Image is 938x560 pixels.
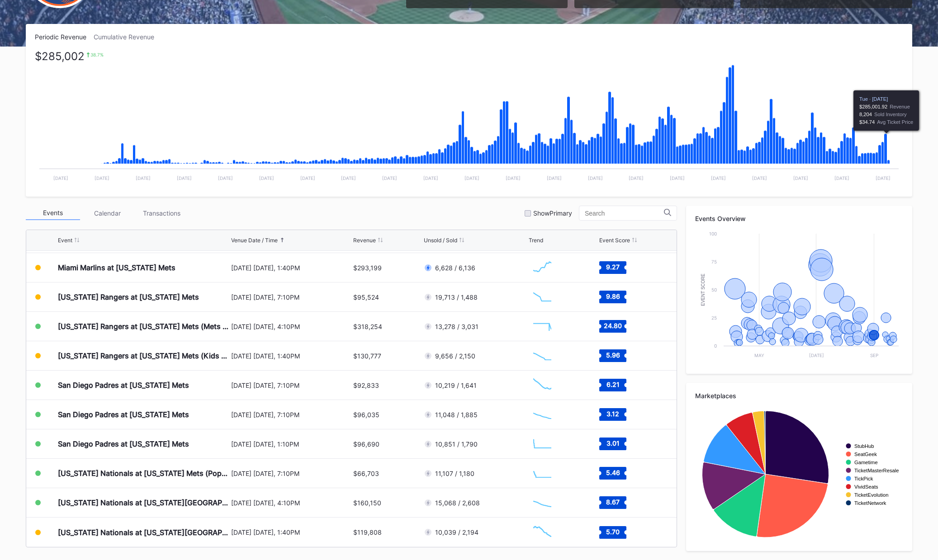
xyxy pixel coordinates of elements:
text: [DATE] [834,175,849,181]
div: [DATE] [DATE], 4:10PM [231,499,351,507]
text: [DATE] [423,175,438,181]
div: Marketplaces [695,392,903,400]
div: 11,048 / 1,885 [435,411,478,419]
text: [DATE] [629,175,644,181]
div: [US_STATE] Nationals at [US_STATE][GEOGRAPHIC_DATA] (Long Sleeve T-Shirt Giveaway) [58,498,229,507]
div: 6,628 / 6,136 [435,264,475,272]
text: TicketEvolution [854,492,888,498]
svg: Chart title [529,462,556,485]
text: 3.01 [606,439,619,447]
div: Unsold / Sold [424,237,457,244]
svg: Chart title [529,521,556,544]
div: Show Primary [533,209,572,217]
text: [DATE] [588,175,603,181]
div: Revenue [353,237,376,244]
text: TickPick [854,476,873,481]
text: [DATE] [53,175,68,181]
div: [DATE] [DATE], 7:10PM [231,411,351,419]
text: [DATE] [177,175,192,181]
div: $285,002 [35,52,85,61]
svg: Chart title [529,374,556,396]
text: 3.12 [606,410,619,418]
svg: Chart title [529,286,556,308]
text: VividSeats [854,484,878,489]
div: [US_STATE] Rangers at [US_STATE] Mets [58,292,199,301]
div: [DATE] [DATE], 7:10PM [231,293,351,301]
div: $96,690 [353,440,379,448]
div: San Diego Padres at [US_STATE] Mets [58,439,189,448]
div: [US_STATE] Nationals at [US_STATE][GEOGRAPHIC_DATA] [58,528,229,537]
div: 13,278 / 3,031 [435,323,478,330]
text: 5.70 [606,527,620,535]
text: [DATE] [341,175,356,181]
div: Event [58,237,72,244]
div: 15,068 / 2,608 [435,499,480,507]
div: Transactions [134,206,189,220]
div: 11,107 / 1,180 [435,470,474,477]
text: 100 [709,231,717,236]
div: [DATE] [DATE], 7:10PM [231,470,351,477]
text: SeatGeek [854,452,877,457]
div: San Diego Padres at [US_STATE] Mets [58,410,189,419]
div: Miami Marlins at [US_STATE] Mets [58,263,175,272]
text: 6.21 [606,381,619,388]
div: [DATE] [DATE], 7:10PM [231,381,351,389]
text: 50 [711,287,717,292]
svg: Chart title [529,433,556,455]
div: $318,254 [353,323,382,330]
text: 8.67 [606,498,620,506]
text: May [754,353,764,358]
div: $96,035 [353,411,379,419]
div: Periodic Revenue [35,33,94,41]
div: Cumulative Revenue [94,33,161,41]
text: [DATE] [259,175,274,181]
text: TicketNetwork [854,500,886,506]
div: San Diego Padres at [US_STATE] Mets [58,381,189,390]
div: 9,656 / 2,150 [435,352,475,360]
div: $160,150 [353,499,381,507]
div: Events [26,206,80,220]
svg: Chart title [695,229,903,365]
svg: Chart title [529,344,556,367]
text: 75 [711,259,717,264]
div: $130,777 [353,352,381,360]
text: [DATE] [464,175,479,181]
text: 5.46 [606,469,620,476]
text: 5.96 [606,351,620,359]
div: 19,713 / 1,488 [435,293,478,301]
svg: Chart title [529,315,556,338]
text: 25 [711,315,717,320]
svg: Chart title [529,256,556,279]
div: Event Score [599,237,630,244]
svg: Chart title [695,406,903,542]
div: Venue Date / Time [231,237,278,244]
text: [DATE] [506,175,521,181]
div: [DATE] [DATE], 1:40PM [231,352,351,360]
div: Calendar [80,206,134,220]
div: [US_STATE] Nationals at [US_STATE] Mets (Pop-Up Home Run Apple Giveaway) [58,469,229,478]
div: 10,851 / 1,790 [435,440,478,448]
div: [DATE] [DATE], 4:10PM [231,323,351,330]
div: $92,833 [353,381,379,389]
div: [DATE] [DATE], 1:40PM [231,528,351,536]
div: [DATE] [DATE], 1:10PM [231,440,351,448]
div: Events Overview [695,215,903,222]
text: [DATE] [876,175,891,181]
text: Gametime [854,460,878,465]
text: [DATE] [711,175,726,181]
text: [DATE] [809,353,824,358]
text: [DATE] [382,175,397,181]
text: 9.27 [606,263,620,271]
text: 0 [714,343,717,348]
div: $119,808 [353,528,382,536]
text: 9.86 [606,292,620,300]
input: Search [585,210,664,217]
div: 38.7 % [90,52,104,57]
div: $66,703 [353,470,379,477]
text: Event Score [701,273,706,306]
text: [DATE] [793,175,808,181]
text: [DATE] [752,175,767,181]
div: [US_STATE] Rangers at [US_STATE] Mets (Kids Color-In Lunchbox Giveaway) [58,351,229,360]
svg: Chart title [529,403,556,426]
text: [DATE] [136,175,151,181]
